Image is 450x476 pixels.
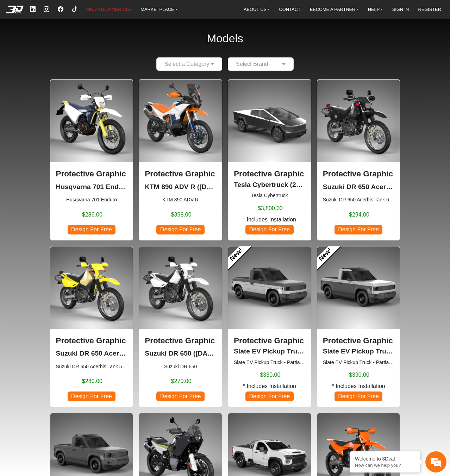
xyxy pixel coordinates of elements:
div: Suzuki DR 650 Acerbis Tank 5.3 Gl [50,246,133,407]
span: $3,800.00 [258,204,283,213]
small: Slate EV Pickup Truck - Partial Wrapping Kit [234,359,305,366]
p: Tesla Cybertruck (2024) [234,180,305,190]
a: New! [311,240,340,269]
p: Slate EV Pickup Truck Half Bottom Set (2026) [234,346,305,357]
a: REGISTER [415,4,444,15]
a: New! [223,240,251,269]
div: Welcome to 3Dcal [355,456,415,462]
span: Design For Free [68,392,115,401]
a: SIGN IN [389,4,412,15]
div: Tesla Cybertruck [228,79,311,240]
p: How can we help you? [355,463,415,468]
span: $390.00 [349,371,369,379]
div: KTM 890 ADV R [139,79,222,240]
h2: Models [207,23,243,55]
span: Design For Free [156,392,204,401]
p: Suzuki DR 650 Acerbis Tank 5.3 Gl (1996-2024) [56,349,127,359]
p: Protective Graphic Kit [145,168,216,180]
span: $294.00 [349,211,369,219]
img: Cybertrucknull2024 [228,80,311,162]
span: * Includes Installation [243,382,296,390]
div: Suzuki DR 650 [139,246,222,407]
small: Suzuki DR 650 Acerbis Tank 6.6 Gl [323,196,394,203]
span: $280.00 [82,377,102,386]
small: Slate EV Pickup Truck - Partial Wrapping Kit [323,359,394,366]
a: HELP [365,4,386,15]
img: DR 6501996-2024 [139,246,222,329]
p: Suzuki DR 650 Acerbis Tank 6.6 Gl (1996-2024) [323,182,394,192]
img: DR 650Acerbis Tank 5.3 Gl1996-2024 [50,246,133,329]
p: Protective Graphic Kit [56,335,127,347]
a: FIND YOUR VEHICLE [83,4,134,15]
p: Protective Graphic Kit [234,168,305,180]
img: 890 ADV R null2023-2025 [139,80,222,162]
img: DR 650Acerbis Tank 6.6 Gl1996-2024 [317,80,400,162]
p: Protective Graphic Kit [323,168,394,180]
div: Slate EV Pickup Truck - Partial Wrapping Kit [317,246,400,407]
p: Protective Graphic Kit [323,335,394,347]
span: Design For Free [335,392,382,401]
p: Protective Graphic Kit [234,335,305,347]
p: KTM 890 ADV R (2023-2025) [145,182,216,192]
span: * Includes Installation [243,215,296,224]
div: Husqvarna 701 Enduro [50,79,133,240]
a: BECOME A PARTNER [307,4,362,15]
small: Suzuki DR 650 [145,363,216,370]
span: $398.00 [171,211,192,219]
span: $286.00 [82,211,102,219]
small: Suzuki DR 650 Acerbis Tank 5.3 Gl [56,363,127,370]
span: Design For Free [245,392,293,401]
div: Slate EV Pickup Truck - Partial Wrapping Kit [228,246,311,407]
span: Design For Free [245,225,293,234]
small: KTM 890 ADV R [145,196,216,203]
small: Tesla Cybertruck [234,192,305,199]
span: $330.00 [260,371,280,379]
img: EV Pickup TruckHalf Bottom Set2026 [228,246,311,329]
p: Slate EV Pickup Truck Half Top Set (2026) [323,346,394,357]
p: Husqvarna 701 Enduro (2016-2024) [56,182,127,192]
p: Protective Graphic Kit [56,168,127,180]
a: MARKETPLACE [138,4,180,15]
p: Protective Graphic Kit [145,335,216,347]
span: Design For Free [156,225,204,234]
div: Suzuki DR 650 Acerbis Tank 6.6 Gl [317,79,400,240]
small: Husqvarna 701 Enduro [56,196,127,203]
span: $270.00 [171,377,192,386]
a: CONTACT [276,4,304,15]
span: Design For Free [335,225,382,234]
span: * Includes Installation [332,382,385,390]
img: 701 Enduronull2016-2024 [50,80,133,162]
span: Design For Free [68,225,115,234]
img: EV Pickup TruckHalf Top Set2026 [317,246,400,329]
a: ABOUT US [241,4,273,15]
p: Suzuki DR 650 (1996-2024) [145,349,216,359]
